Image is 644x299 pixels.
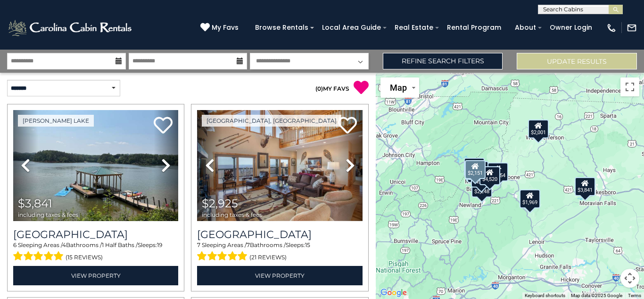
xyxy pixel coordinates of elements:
[202,196,238,210] span: $2,925
[464,157,485,176] div: $1,923
[620,269,639,288] button: Map camera controls
[620,77,639,96] button: Toggle fullscreen view
[197,241,200,248] span: 7
[13,241,178,264] div: Sleeping Areas / Bathrooms / Sleeps:
[197,228,362,241] h3: Southern Star Lodge
[18,115,94,127] a: [PERSON_NAME] Lake
[200,23,241,33] a: My Favs
[197,266,362,285] a: View Property
[378,287,409,299] a: Open this area in Google Maps (opens a new window)
[102,241,138,248] span: 1 Half Baths /
[202,212,262,218] span: including taxes & fees
[317,20,386,35] a: Local Area Guide
[383,53,503,69] a: Refine Search Filters
[13,241,17,248] span: 6
[487,162,508,181] div: $2,654
[517,53,637,69] button: Update Results
[197,241,362,264] div: Sleeping Areas / Bathrooms / Sleeps:
[465,160,486,179] div: $2,151
[202,115,341,127] a: [GEOGRAPHIC_DATA], [GEOGRAPHIC_DATA]
[390,83,407,93] span: Map
[13,228,178,241] a: [GEOGRAPHIC_DATA]
[7,18,134,37] img: White-1-2.png
[378,287,409,299] img: Google
[197,110,362,221] img: thumbnail_163268257.jpeg
[338,116,357,136] a: Add to favorites
[627,23,637,33] img: mail-regular-white.png
[247,241,250,248] span: 7
[13,110,178,221] img: thumbnail_164826886.jpeg
[250,20,313,35] a: Browse Rentals
[315,85,349,92] a: (0)MY FAVS
[305,241,310,248] span: 15
[606,23,617,33] img: phone-regular-white.png
[628,293,641,298] a: Terms
[13,228,178,241] h3: Lake Haven Lodge
[249,251,287,264] span: (21 reviews)
[545,20,597,35] a: Owner Login
[315,85,323,92] span: ( )
[575,177,596,196] div: $3,841
[480,166,501,185] div: $4,520
[154,116,173,136] a: Add to favorites
[317,85,321,92] span: 0
[62,241,66,248] span: 4
[197,228,362,241] a: [GEOGRAPHIC_DATA]
[212,23,239,33] span: My Favs
[442,20,506,35] a: Rental Program
[18,212,78,218] span: including taxes & fees
[510,20,541,35] a: About
[525,292,565,299] button: Keyboard shortcuts
[13,266,178,285] a: View Property
[18,196,52,210] span: $3,841
[520,189,541,208] div: $1,969
[471,178,492,197] div: $2,248
[528,119,549,138] div: $2,001
[471,169,492,188] div: $2,423
[380,77,419,98] button: Change map style
[157,241,162,248] span: 19
[66,251,103,264] span: (15 reviews)
[390,20,438,35] a: Real Estate
[571,293,622,298] span: Map data ©2025 Google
